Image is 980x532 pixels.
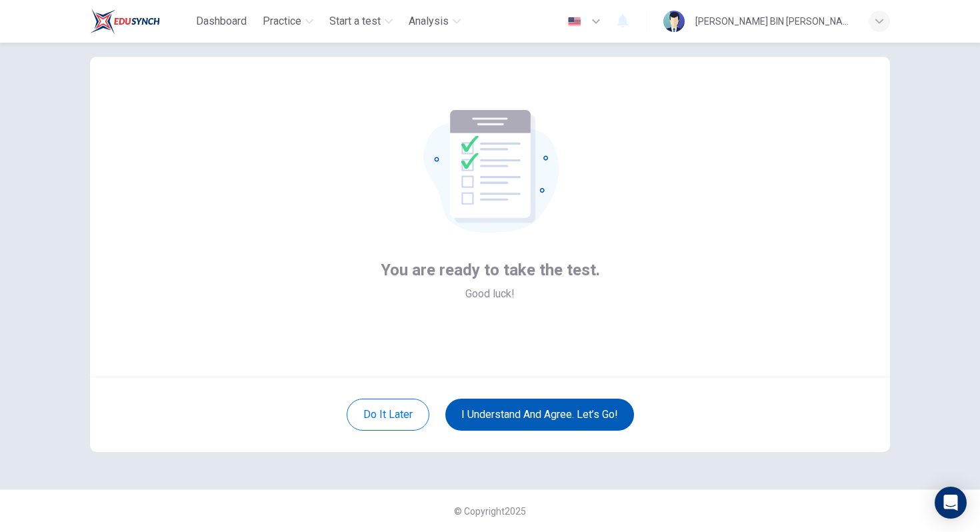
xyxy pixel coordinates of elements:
div: Open Intercom Messenger [935,487,967,519]
button: Dashboard [191,9,252,33]
span: Start a test [329,13,381,29]
span: Good luck! [465,286,515,302]
span: You are ready to take the test. [381,259,600,281]
span: © Copyright 2025 [454,506,526,517]
img: EduSynch logo [90,8,160,35]
button: Start a test [324,9,398,33]
span: Analysis [409,13,449,29]
button: Do it later [347,399,429,431]
span: Practice [263,13,301,29]
img: Profile picture [663,11,685,32]
button: Analysis [403,9,466,33]
div: [PERSON_NAME] BIN [PERSON_NAME] [695,13,853,29]
button: I understand and agree. Let’s go! [445,399,634,431]
button: Practice [257,9,319,33]
img: en [566,17,583,27]
a: EduSynch logo [90,8,191,35]
span: Dashboard [196,13,247,29]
